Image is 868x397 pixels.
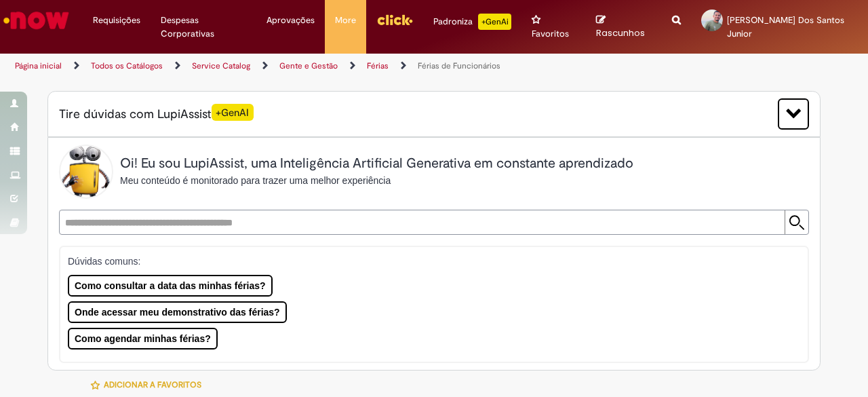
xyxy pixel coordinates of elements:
[433,14,511,30] div: Padroniza
[279,60,338,71] a: Gente e Gestão
[335,14,356,27] span: More
[267,14,315,27] span: Aprovações
[68,275,273,297] button: Como consultar a data das minhas férias?
[192,60,250,71] a: Service Catalog
[596,26,645,39] span: Rascunhos
[104,379,201,390] span: Adicionar a Favoritos
[1,7,71,34] img: ServiceNow
[785,210,808,234] input: Submit
[161,14,246,41] span: Despesas Corporativas
[68,301,287,323] button: Onde acessar meu demonstrativo das férias?
[596,14,652,39] a: Rascunhos
[68,328,218,349] button: Como agendar minhas férias?
[91,60,163,71] a: Todos os Catálogos
[15,60,62,71] a: Página inicial
[10,54,568,79] ul: Trilhas de página
[59,106,254,123] span: Tire dúvidas com LupiAssist
[532,27,569,41] span: Favoritos
[120,156,633,171] h2: Oi! Eu sou LupiAssist, uma Inteligência Artificial Generativa em constante aprendizado
[212,104,254,121] span: +GenAI
[59,145,113,199] img: Lupi
[376,10,413,30] img: click_logo_yellow_360x200.png
[478,14,511,30] p: +GenAi
[727,14,844,39] span: [PERSON_NAME] Dos Santos Junior
[418,60,500,71] a: Férias de Funcionários
[367,60,389,71] a: Férias
[93,14,140,27] span: Requisições
[68,254,790,268] p: Dúvidas comuns:
[120,175,391,186] span: Meu conteúdo é monitorado para trazer uma melhor experiência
